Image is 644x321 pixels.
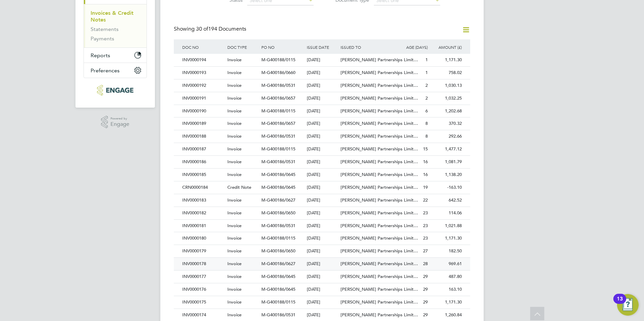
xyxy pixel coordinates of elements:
a: Powered byEngage [101,116,130,129]
span: Invoice [227,120,241,126]
span: [PERSON_NAME] Partnerships Limit… [341,235,418,241]
div: 182.50 [429,245,463,257]
span: 28 [423,261,428,266]
div: INV0000185 [181,169,226,181]
div: INV0000175 [181,296,226,309]
div: [DATE] [305,220,339,232]
a: Payments [91,35,114,42]
div: DOC TYPE [226,39,260,55]
div: [DATE] [305,92,339,105]
div: [DATE] [305,143,339,155]
div: [DATE] [305,156,339,168]
span: 30 of [196,26,208,32]
span: Invoice [227,235,241,241]
span: [PERSON_NAME] Partnerships Limit… [341,197,418,203]
div: INV0000176 [181,283,226,296]
span: 2 [425,95,428,101]
div: 758.02 [429,67,463,79]
span: M-G400186/0645 [261,172,295,177]
a: Go to home page [84,85,147,96]
span: [PERSON_NAME] Partnerships Limit… [341,223,418,228]
span: Invoice [227,159,241,165]
div: 642.52 [429,194,463,207]
div: 1,171.30 [429,296,463,309]
div: 1,081.79 [429,156,463,168]
span: 29 [423,312,428,318]
span: M-G400186/0657 [261,95,295,101]
span: [PERSON_NAME] Partnerships Limit… [341,95,418,101]
span: Invoice [227,248,241,254]
div: [DATE] [305,271,339,283]
span: [PERSON_NAME] Partnerships Limit… [341,133,418,139]
div: [DATE] [305,105,339,117]
span: Invoice [227,70,241,75]
span: 27 [423,248,428,254]
span: [PERSON_NAME] Partnerships Limit… [341,299,418,305]
span: Invoice [227,82,241,88]
span: [PERSON_NAME] Partnerships Limit… [341,159,418,165]
div: INV0000188 [181,130,226,143]
span: M-G400188/0115 [261,108,295,114]
div: 1,138.20 [429,169,463,181]
span: 6 [425,108,428,114]
div: INV0000193 [181,67,226,79]
div: AGE (DAYS) [395,39,429,55]
span: M-G400186/0531 [261,133,295,139]
span: 23 [423,223,428,228]
span: 23 [423,235,428,241]
div: 292.66 [429,130,463,143]
span: 8 [425,120,428,126]
div: INV0000189 [181,117,226,130]
div: 1,030.13 [429,79,463,92]
span: [PERSON_NAME] Partnerships Limit… [341,184,418,190]
span: M-G400186/0657 [261,120,295,126]
div: 487.80 [429,271,463,283]
div: INV0000177 [181,271,226,283]
span: Engage [110,121,129,127]
div: 1,202.68 [429,105,463,117]
span: M-G400186/0531 [261,82,295,88]
span: Invoice [227,210,241,216]
div: 1,171.30 [429,54,463,66]
div: INV0000182 [181,207,226,219]
span: M-G400186/0660 [261,70,295,75]
span: Powered by [110,116,129,121]
div: 1,032.25 [429,92,463,105]
div: AMOUNT (£) [429,39,463,55]
div: [DATE] [305,283,339,296]
span: Invoice [227,197,241,203]
div: Finance [84,4,147,47]
span: 29 [423,286,428,292]
div: 114.06 [429,207,463,219]
span: 29 [423,274,428,279]
span: M-G400188/0115 [261,146,295,152]
div: 1,021.88 [429,220,463,232]
span: Invoice [227,172,241,177]
div: INV0000180 [181,232,226,245]
span: [PERSON_NAME] Partnerships Limit… [341,261,418,266]
span: Invoice [227,57,241,63]
span: M-G400186/0627 [261,197,295,203]
span: M-G400186/0531 [261,223,295,228]
span: 15 [423,146,428,152]
div: INV0000183 [181,194,226,207]
span: M-G400186/0650 [261,210,295,216]
div: 13 [617,299,623,308]
div: [DATE] [305,169,339,181]
div: [DATE] [305,79,339,92]
div: 1,477.12 [429,143,463,155]
span: Reports [91,52,110,59]
div: INV0000192 [181,79,226,92]
div: INV0000179 [181,245,226,257]
div: INV0000178 [181,258,226,270]
span: Invoice [227,108,241,114]
span: 16 [423,172,428,177]
span: [PERSON_NAME] Partnerships Limit… [341,57,418,63]
span: 194 Documents [196,26,246,32]
div: [DATE] [305,232,339,245]
div: 370.32 [429,117,463,130]
div: INV0000190 [181,105,226,117]
span: Credit Note [227,184,251,190]
span: 23 [423,210,428,216]
button: Reports [84,48,147,63]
